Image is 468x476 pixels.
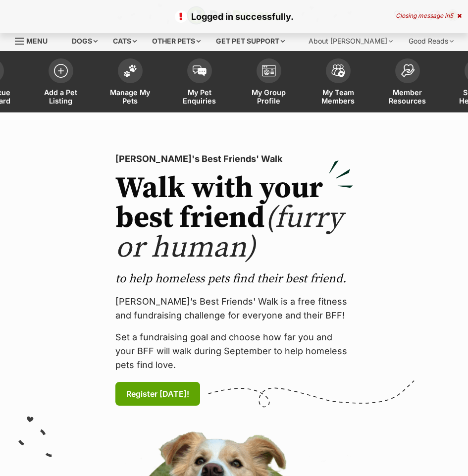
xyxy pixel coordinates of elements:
div: Dogs [65,31,104,51]
span: Member Resources [385,88,430,105]
span: My Group Profile [247,88,291,105]
div: Good Reads [402,31,461,51]
span: Menu [26,37,48,45]
span: Add a Pet Listing [39,88,83,105]
a: My Pet Enquiries [165,53,234,112]
a: My Group Profile [234,53,304,112]
a: Menu [15,31,54,49]
img: member-resources-icon-8e73f808a243e03378d46382f2149f9095a855e16c252ad45f914b54edf8863c.svg [401,64,415,77]
div: Get pet support [209,31,292,51]
img: team-members-icon-5396bd8760b3fe7c0b43da4ab00e1e3bb1a5d9ba89233759b79545d2d3fc5d0d.svg [331,64,345,77]
p: Set a fundraising goal and choose how far you and your BFF will walk during September to help hom... [115,330,353,372]
a: Member Resources [373,53,442,112]
span: (furry or human) [115,200,343,266]
p: [PERSON_NAME]'s Best Friends' Walk [115,152,353,166]
img: manage-my-pets-icon-02211641906a0b7f246fdf0571729dbe1e7629f14944591b6c1af311fb30b64b.svg [123,64,137,77]
span: My Team Members [316,88,361,105]
a: Register [DATE]! [115,382,200,406]
img: group-profile-icon-3fa3cf56718a62981997c0bc7e787c4b2cf8bcc04b72c1350f741eb67cf2f40e.svg [262,65,276,77]
p: [PERSON_NAME]’s Best Friends' Walk is a free fitness and fundraising challenge for everyone and t... [115,295,353,322]
p: to help homeless pets find their best friend. [115,271,353,287]
h2: Walk with your best friend [115,174,353,263]
div: Cats [106,31,144,51]
span: My Pet Enquiries [177,88,222,105]
a: My Team Members [304,53,373,112]
img: add-pet-listing-icon-0afa8454b4691262ce3f59096e99ab1cd57d4a30225e0717b998d2c9b9846f56.svg [54,64,68,78]
div: Other pets [145,31,208,51]
div: About [PERSON_NAME] [302,31,400,51]
span: Manage My Pets [108,88,153,105]
span: Register [DATE]! [126,388,189,400]
a: Manage My Pets [96,53,165,112]
img: pet-enquiries-icon-7e3ad2cf08bfb03b45e93fb7055b45f3efa6380592205ae92323e6603595dc1f.svg [193,65,207,76]
a: Add a Pet Listing [26,53,96,112]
